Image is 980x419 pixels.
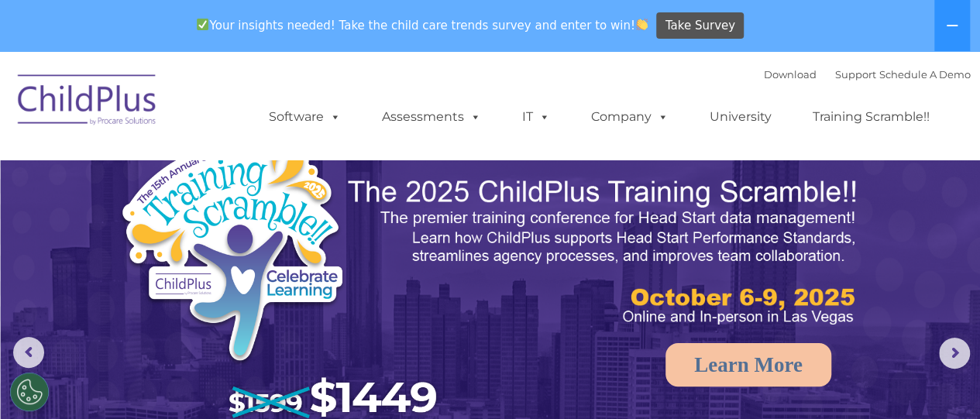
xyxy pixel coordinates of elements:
[191,10,655,40] span: Your insights needed! Take the child care trends survey and enter to win!
[694,101,787,132] a: University
[636,19,648,30] img: 👏
[366,101,497,132] a: Assessments
[10,64,165,141] img: ChildPlus by Procare Solutions
[835,68,876,81] a: Support
[253,101,356,132] a: Software
[656,12,744,39] a: Take Survey
[576,101,684,132] a: Company
[10,373,49,411] button: Cookies Settings
[197,19,208,30] img: ✅
[507,101,566,132] a: IT
[764,68,971,81] font: |
[215,166,281,177] span: Phone number
[903,345,980,419] iframe: Chat Widget
[665,12,735,39] span: Take Survey
[879,68,971,81] a: Schedule A Demo
[797,101,945,132] a: Training Scramble!!
[764,68,817,81] a: Download
[215,102,263,114] span: Last name
[665,343,831,386] a: Learn More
